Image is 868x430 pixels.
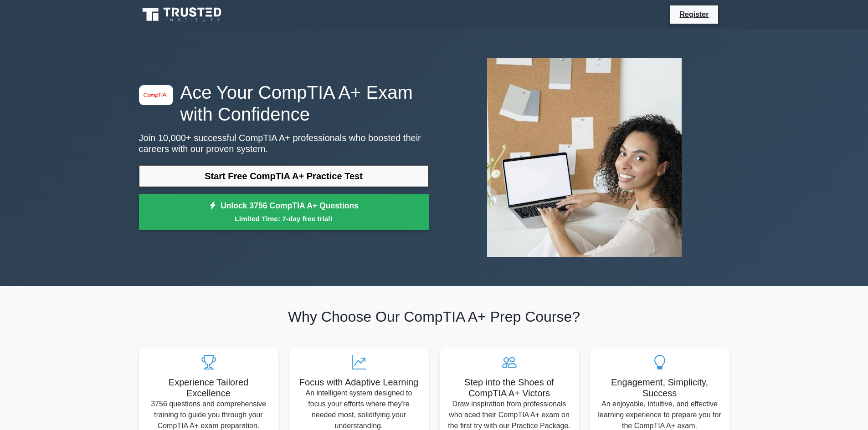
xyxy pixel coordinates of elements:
small: Limited Time: 7-day free trial! [150,213,417,224]
h2: Why Choose Our CompTIA A+ Prep Course? [139,308,729,325]
h1: Ace Your CompTIA A+ Exam with Confidence [139,81,429,125]
p: Join 10,000+ successful CompTIA A+ professionals who boosted their careers with our proven system. [139,132,429,154]
a: Register [674,9,714,20]
a: Unlock 3756 CompTIA A+ QuestionsLimited Time: 7-day free trial! [139,194,429,230]
a: Start Free CompTIA A+ Practice Test [139,165,429,187]
h5: Engagement, Simplicity, Success [597,377,722,399]
h5: Step into the Shoes of CompTIA A+ Victors [447,377,572,399]
h5: Experience Tailored Excellence [146,377,271,399]
h5: Focus with Adaptive Learning [297,377,421,388]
